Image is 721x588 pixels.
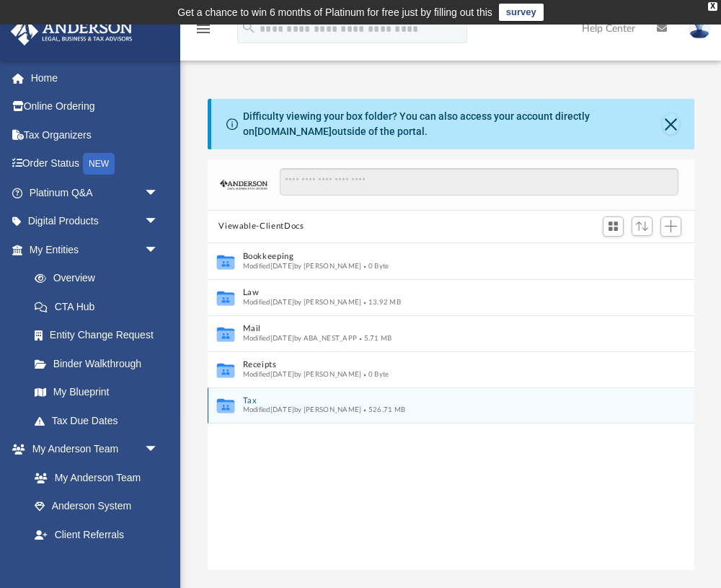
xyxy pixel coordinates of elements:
span: 5.71 MB [357,334,392,341]
a: Online Ordering [10,92,180,121]
a: My Entitiesarrow_drop_down [10,235,180,264]
img: User Pic [689,18,710,39]
span: arrow_drop_down [144,435,173,465]
input: Search files and folders [280,168,678,196]
a: Platinum Q&Aarrow_drop_down [10,178,180,207]
button: Tax [242,395,640,405]
div: Difficulty viewing your box folder? You can also access your account directly on outside of the p... [243,109,663,139]
a: CTA Hub [20,292,180,321]
button: Add [660,216,682,237]
a: My Blueprint [20,378,173,407]
button: Bookkeeping [242,252,640,261]
a: My Anderson Teamarrow_drop_down [10,435,173,464]
a: [DOMAIN_NAME] [255,126,332,137]
a: Order StatusNEW [10,149,180,179]
a: Digital Productsarrow_drop_down [10,207,180,236]
a: Tax Due Dates [20,406,180,435]
a: Client Referrals [20,520,173,549]
button: Switch to Grid View [603,216,624,237]
button: Viewable-ClientDocs [218,220,304,233]
a: My Anderson Team [20,463,166,492]
span: 526.71 MB [361,406,405,413]
a: Home [10,63,180,92]
span: Modified [DATE] by [PERSON_NAME] [242,298,361,305]
button: Receipts [242,360,640,369]
span: Modified [DATE] by ABA_NEST_APP [242,334,357,341]
span: 13.92 MB [361,298,401,305]
a: Binder Walkthrough [20,349,180,378]
a: menu [195,27,212,38]
button: Close [663,114,678,134]
span: 0 Byte [361,262,389,269]
span: arrow_drop_down [144,207,173,237]
span: Modified [DATE] by [PERSON_NAME] [242,262,361,269]
a: survey [499,4,544,21]
span: arrow_drop_down [144,235,173,265]
span: 0 Byte [361,370,389,377]
button: Mail [242,324,640,333]
button: Law [242,288,640,297]
span: Modified [DATE] by [PERSON_NAME] [242,370,361,377]
a: Entity Change Request [20,321,180,350]
div: close [708,2,717,11]
button: Sort [632,216,653,236]
div: Get a chance to win 6 months of Platinum for free just by filling out this [177,4,492,21]
a: Tax Organizers [10,120,180,149]
span: arrow_drop_down [144,178,173,208]
div: grid [208,243,694,571]
div: NEW [83,153,115,175]
span: Modified [DATE] by [PERSON_NAME] [242,406,361,413]
i: search [241,19,257,35]
img: Anderson Advisors Platinum Portal [6,17,137,45]
a: Anderson System [20,492,173,521]
a: Overview [20,264,180,293]
i: menu [195,20,212,38]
